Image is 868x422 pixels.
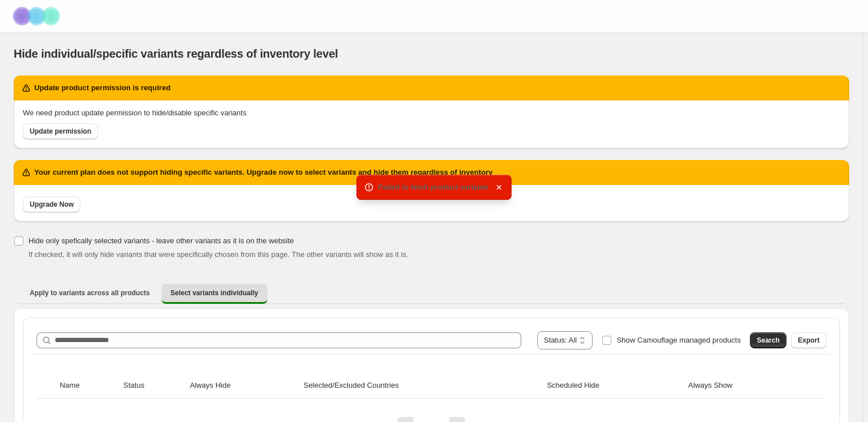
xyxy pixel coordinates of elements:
[378,183,489,191] span: Failed to fetch product variants
[34,167,493,178] h2: Your current plan does not support hiding specific variants. Upgrade now to select variants and h...
[29,250,408,259] span: If checked, it will only hide variants that were specifically chosen from this page. The other va...
[791,332,826,348] button: Export
[543,373,685,399] th: Scheduled Hide
[30,200,74,209] span: Upgrade Now
[23,196,80,212] a: Upgrade Now
[23,108,246,117] span: We need product update permission to hide/disable specific variants
[21,284,159,302] button: Apply to variants across all products
[750,332,786,348] button: Search
[120,373,186,399] th: Status
[186,373,300,399] th: Always Hide
[757,336,780,345] span: Search
[30,288,150,298] span: Apply to variants across all products
[616,336,741,344] span: Show Camouflage managed products
[34,82,171,94] h2: Update product permission is required
[161,284,267,304] button: Select variants individually
[30,127,91,136] span: Update permission
[56,373,120,399] th: Name
[300,373,543,399] th: Selected/Excluded Countries
[171,288,258,298] span: Select variants individually
[23,123,98,139] a: Update permission
[685,373,806,399] th: Always Show
[798,336,820,345] span: Export
[14,47,338,60] span: Hide individual/specific variants regardless of inventory level
[29,236,294,245] span: Hide only spefically selected variants - leave other variants as it is on the website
